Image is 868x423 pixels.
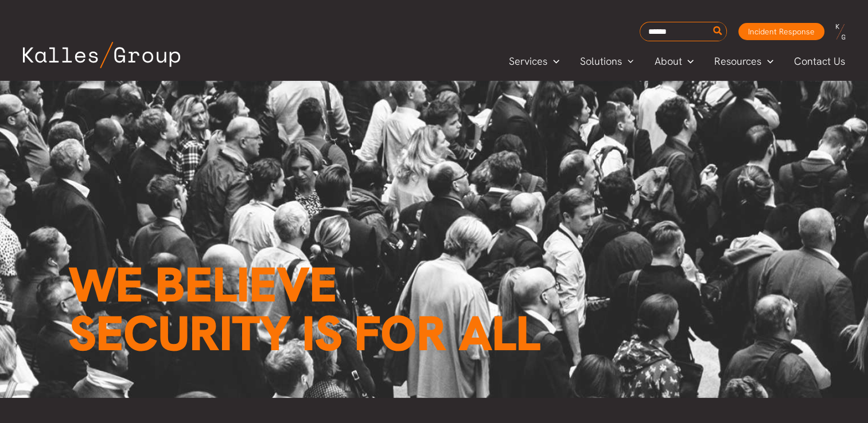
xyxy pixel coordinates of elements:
[499,53,570,70] a: ServicesMenu Toggle
[704,53,784,70] a: ResourcesMenu Toggle
[622,53,634,70] span: Menu Toggle
[794,53,845,70] span: Contact Us
[644,53,704,70] a: AboutMenu Toggle
[761,53,773,70] span: Menu Toggle
[580,53,622,70] span: Solutions
[570,53,644,70] a: SolutionsMenu Toggle
[547,53,559,70] span: Menu Toggle
[499,52,857,70] nav: Primary Site Navigation
[509,53,547,70] span: Services
[23,42,180,68] img: Kalles Group
[654,53,682,70] span: About
[711,22,725,41] button: Search
[682,53,694,70] span: Menu Toggle
[714,53,761,70] span: Resources
[784,53,857,70] a: Contact Us
[68,253,540,365] span: We believe Security is for all
[738,23,824,40] a: Incident Response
